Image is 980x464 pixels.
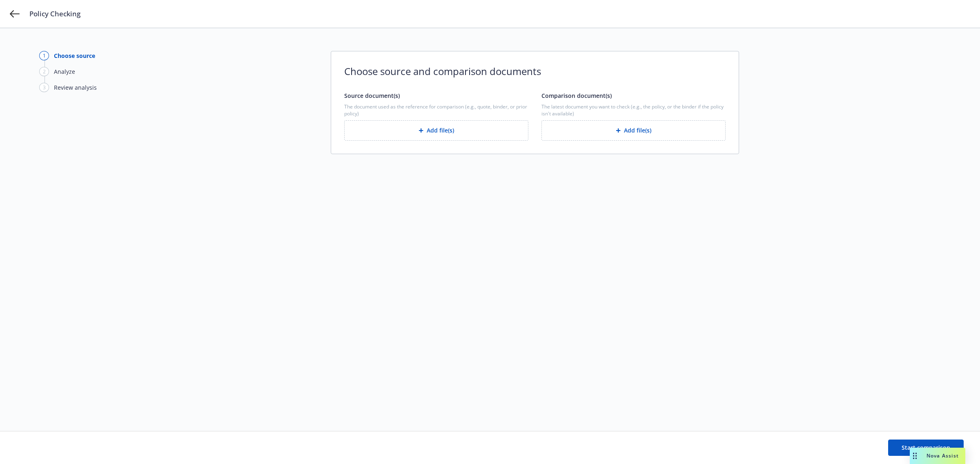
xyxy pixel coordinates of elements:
span: Start comparison [902,444,950,451]
div: Choose source [54,51,95,60]
div: 3 [39,83,49,92]
div: Review analysis [54,83,97,92]
span: Nova Assist [927,452,959,459]
span: The document used as the reference for comparison (e.g., quote, binder, or prior policy) [344,103,528,117]
button: Add file(s) [541,120,726,141]
div: Analyze [54,67,75,76]
button: Add file(s) [344,120,528,141]
div: 1 [39,51,49,60]
div: 2 [39,67,49,76]
button: Start comparison [888,440,964,456]
span: Source document(s) [344,92,400,99]
span: Policy Checking [29,9,80,19]
span: Comparison document(s) [541,92,612,99]
span: Choose source and comparison documents [344,64,726,78]
span: The latest document you want to check (e.g., the policy, or the binder if the policy isn't availa... [541,103,726,117]
button: Nova Assist [910,448,965,464]
div: Drag to move [910,448,920,464]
